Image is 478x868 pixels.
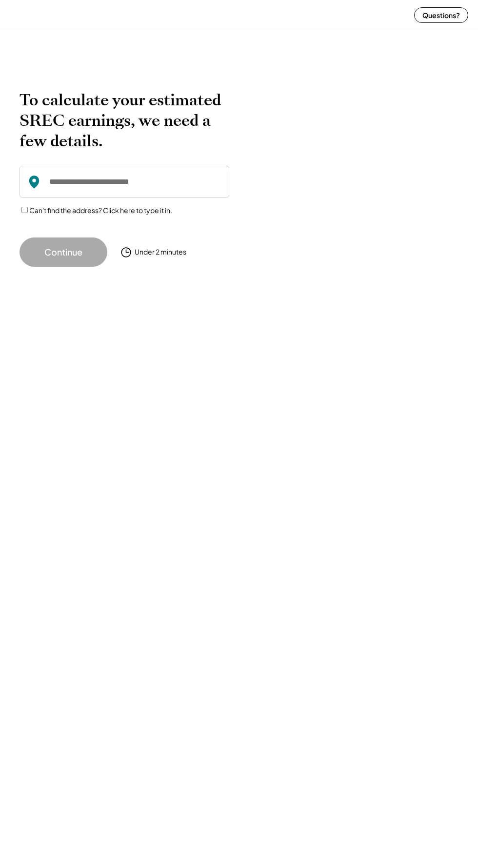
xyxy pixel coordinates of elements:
[20,237,107,267] button: Continue
[20,90,229,151] h2: To calculate your estimated SREC earnings, we need a few details.
[414,7,468,23] button: Questions?
[254,90,444,246] img: yH5BAEAAAAALAAAAAABAAEAAAIBRAA7
[135,247,186,257] div: Under 2 minutes
[29,206,172,215] label: Can't find the address? Click here to type it in.
[10,2,78,28] img: yH5BAEAAAAALAAAAAABAAEAAAIBRAA7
